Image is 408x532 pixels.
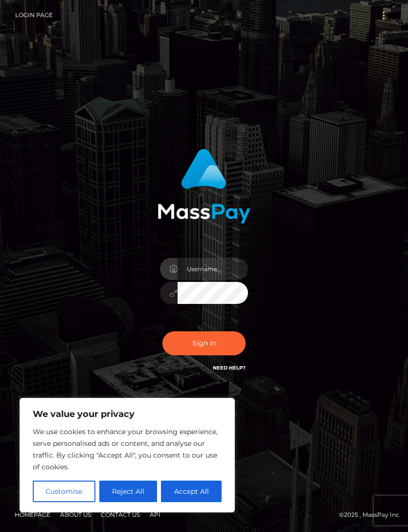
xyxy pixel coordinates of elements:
a: Homepage [11,507,54,522]
img: MassPay Login [158,149,250,224]
button: Accept All [161,481,222,502]
button: Reject All [99,481,158,502]
p: We value your privacy [33,408,222,420]
button: Customise [33,481,95,502]
a: Login Page [15,5,53,25]
a: Contact Us [97,507,144,522]
div: We value your privacy [20,398,235,512]
a: API [146,507,164,522]
button: Sign in [162,331,246,355]
a: Need Help? [213,365,246,371]
button: Toggle navigation [375,9,393,22]
p: We use cookies to enhance your browsing experience, serve personalised ads or content, and analys... [33,426,222,473]
div: © 2025 , MassPay Inc. [7,509,401,520]
a: About Us [56,507,95,522]
input: Username... [178,258,248,280]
